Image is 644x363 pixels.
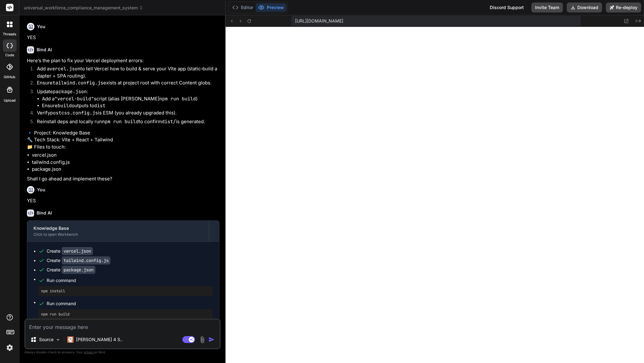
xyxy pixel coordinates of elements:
[27,197,219,204] p: YES
[47,248,93,254] div: Create
[606,3,641,13] button: Re-deploy
[32,159,219,166] li: tailwind.config.js
[4,74,15,80] label: GitHub
[32,88,219,109] li: Update :
[37,47,52,53] h6: Bind AI
[76,336,123,343] p: [PERSON_NAME] 4 S..
[102,118,139,125] code: npm run build
[3,32,16,37] label: threads
[32,118,219,127] li: Reinstall deps and locally run to confirm is generated.
[41,289,210,294] pre: npm install
[39,336,54,343] p: Source
[208,336,215,343] img: icon
[162,118,176,125] code: dist/
[27,129,219,151] p: 🔹 Project: Knowledge Base 🔧 Tech Stack: Vite + React + Tailwind 📁 Files to touch:
[32,79,219,88] li: Ensure exists at project root with correct Content globs.
[62,266,95,274] code: package.json
[27,34,219,41] p: YES
[32,166,219,173] li: package.json
[37,23,45,30] h6: You
[49,66,80,72] code: vercel.json
[94,103,105,109] code: dist
[55,337,61,342] img: Pick Models
[159,96,196,102] code: npm run build
[58,103,72,109] code: build
[5,53,14,58] label: code
[42,95,219,103] li: Add a script (alias [PERSON_NAME] )
[27,221,209,241] button: Knowledge BaseClick to open Workbench
[32,65,219,79] li: Add a to tell Vercel how to build & serve your Vite app (static‐build adapter + SPA routing).
[33,225,202,231] div: Knowledge Base
[50,110,98,116] code: postcss.config.js
[47,267,95,273] div: Create
[47,277,213,284] span: Run command
[27,175,219,183] p: Shall I go ahead and implement these?
[62,256,110,265] code: tailwind.config.js
[33,232,202,237] div: Click to open Workbench
[32,109,219,118] li: Verify is ESM (you already upgraded this).
[295,18,343,24] span: [URL][DOMAIN_NAME]
[24,349,221,355] p: Always double-check its answers. Your in Bind
[27,57,219,64] p: Here’s the plan to fix your Vercel deployment errors:
[32,152,219,159] li: vercel.json
[24,5,143,11] span: universal_workforce_compliance_management_system
[47,300,213,307] span: Run command
[41,312,210,317] pre: npm run build
[37,187,45,193] h6: You
[53,80,103,86] code: tailwind.config.js
[54,96,94,102] code: "vercel-build"
[199,336,206,343] img: attachment
[230,3,256,12] button: Editor
[4,98,16,103] label: Upload
[62,247,93,255] code: vercel.json
[84,350,95,354] span: privacy
[4,342,15,353] img: settings
[47,257,110,264] div: Create
[256,3,286,12] button: Preview
[67,336,74,343] img: Claude 4 Sonnet
[226,27,644,363] iframe: Preview
[567,3,602,13] button: Download
[531,3,563,13] button: Invite Team
[486,3,528,13] div: Discord Support
[53,88,87,95] code: package.json
[37,210,52,216] h6: Bind AI
[42,102,219,109] li: Ensure outputs to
